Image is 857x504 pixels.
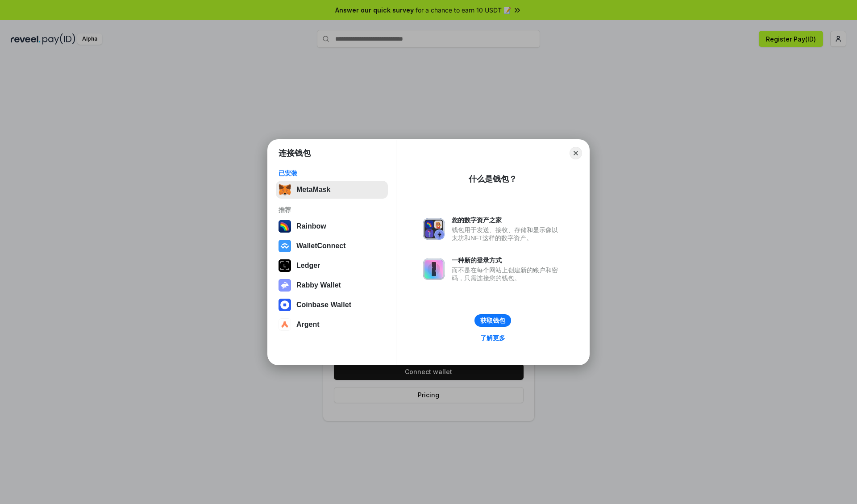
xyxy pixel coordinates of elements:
[276,237,388,255] button: WalletConnect
[296,242,346,250] div: WalletConnect
[279,279,291,292] img: svg+xml,%3Csvg%20xmlns%3D%22http%3A%2F%2Fwww.w3.org%2F2000%2Fsvg%22%20fill%3D%22none%22%20viewBox...
[570,147,582,159] button: Close
[475,332,511,344] a: 了解更多
[276,316,388,333] button: Argent
[279,183,291,196] img: svg+xml,%3Csvg%20fill%3D%22none%22%20height%3D%2233%22%20viewBox%3D%220%200%2035%2033%22%20width%...
[296,281,341,289] div: Rabby Wallet
[276,296,388,314] button: Coinbase Wallet
[452,216,562,224] div: 您的数字资产之家
[276,257,388,275] button: Ledger
[296,262,320,270] div: Ledger
[469,174,517,184] div: 什么是钱包？
[276,276,388,294] button: Rabby Wallet
[480,334,505,342] div: 了解更多
[279,169,385,177] div: 已安装
[279,318,291,331] img: svg+xml,%3Csvg%20width%3D%2228%22%20height%3D%2228%22%20viewBox%3D%220%200%2028%2028%22%20fill%3D...
[452,256,562,264] div: 一种新的登录方式
[279,299,291,311] img: svg+xml,%3Csvg%20width%3D%2228%22%20height%3D%2228%22%20viewBox%3D%220%200%2028%2028%22%20fill%3D...
[423,218,445,240] img: svg+xml,%3Csvg%20xmlns%3D%22http%3A%2F%2Fwww.w3.org%2F2000%2Fsvg%22%20fill%3D%22none%22%20viewBox...
[296,222,326,230] div: Rainbow
[452,226,562,242] div: 钱包用于发送、接收、存储和显示像以太坊和NFT这样的数字资产。
[474,314,511,327] button: 获取钱包
[452,266,562,282] div: 而不是在每个网站上创建新的账户和密码，只需连接您的钱包。
[296,186,330,194] div: MetaMask
[279,240,291,252] img: svg+xml,%3Csvg%20width%3D%2228%22%20height%3D%2228%22%20viewBox%3D%220%200%2028%2028%22%20fill%3D...
[279,148,311,158] h1: 连接钱包
[279,220,291,233] img: svg+xml,%3Csvg%20width%3D%22120%22%20height%3D%22120%22%20viewBox%3D%220%200%20120%20120%22%20fil...
[279,206,385,214] div: 推荐
[279,259,291,272] img: svg+xml,%3Csvg%20xmlns%3D%22http%3A%2F%2Fwww.w3.org%2F2000%2Fsvg%22%20width%3D%2228%22%20height%3...
[276,217,388,235] button: Rainbow
[423,258,445,280] img: svg+xml,%3Csvg%20xmlns%3D%22http%3A%2F%2Fwww.w3.org%2F2000%2Fsvg%22%20fill%3D%22none%22%20viewBox...
[480,317,505,325] div: 获取钱包
[296,321,320,329] div: Argent
[296,301,351,309] div: Coinbase Wallet
[276,181,388,199] button: MetaMask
